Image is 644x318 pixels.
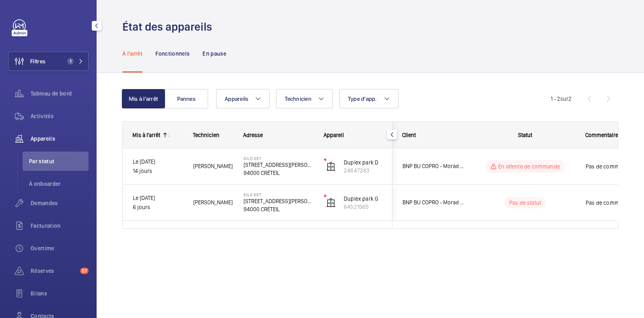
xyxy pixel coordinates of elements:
[244,161,314,169] p: [STREET_ADDRESS][PERSON_NAME]
[344,203,382,211] p: 64521565
[31,135,89,143] span: Appareils
[31,222,89,230] span: Facturation
[30,57,45,65] span: Filtres
[165,89,208,108] button: Pannes
[344,158,382,166] p: Duplex park D
[402,162,464,171] span: BNP BU COPRO - Morad BOULEFFAF
[133,203,183,212] p: 6 jours
[216,89,270,108] button: Appareils
[29,157,89,165] span: Par statut
[31,112,89,120] span: Activités
[276,89,333,108] button: Technicien
[339,89,398,108] button: Type d'app.
[344,166,382,175] p: 24647283
[202,50,226,58] p: En pause
[244,192,314,197] p: SILO EST
[244,197,314,205] p: [STREET_ADDRESS][PERSON_NAME]
[244,156,314,161] p: SILO EST
[8,52,89,71] button: Filtres1
[326,198,336,208] img: elevator.svg
[31,199,89,207] span: Demandes
[80,268,89,274] span: 57
[285,96,312,102] span: Technicien
[509,199,541,207] p: Pas de statut
[193,132,219,138] span: Technicien
[29,180,89,188] span: À onboarder
[133,157,183,166] p: Le [DATE]
[133,166,183,176] p: 14 jours
[560,96,568,102] span: sur
[193,198,233,207] span: [PERSON_NAME]
[155,50,190,58] p: Fonctionnels
[348,96,377,102] span: Type d'app.
[244,169,314,177] p: 94000 CRÉTEIL
[122,19,217,34] h1: État des appareils
[243,132,263,138] span: Adresse
[551,96,572,102] span: 1 - 2 2
[133,193,183,203] p: Le [DATE]
[193,162,233,171] span: [PERSON_NAME]
[67,58,74,64] span: 1
[585,132,633,138] span: Commentaire client
[402,198,464,207] span: BNP BU COPRO - Morad BOULEFFAF
[122,89,165,108] button: Mis à l'arrêt
[402,132,416,138] span: Client
[326,162,336,171] img: elevator.svg
[324,132,383,138] div: Appareil
[344,195,382,203] p: Duplex park G
[31,89,89,98] span: Tableau de bord
[132,132,160,138] div: Mis à l'arrêt
[31,289,89,297] span: Bilans
[31,267,77,275] span: Réserves
[225,96,248,102] span: Appareils
[244,205,314,213] p: 94000 CRÉTEIL
[122,50,142,58] p: À l'arrêt
[31,244,89,252] span: Overtime
[498,162,560,170] p: En attente de commande
[518,132,532,138] span: Statut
